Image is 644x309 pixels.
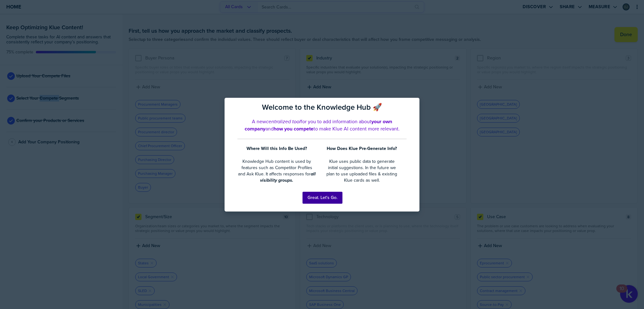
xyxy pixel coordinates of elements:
span: for you to add information about [301,118,371,125]
span: Knowledge Hub content is used by features such as Competitor Profiles and Ask Klue. It affects re... [238,158,314,177]
em: all visibility groups. [260,171,317,184]
button: Close [410,102,414,109]
p: Klue uses public data to generate initial suggestions. In the future we plan to use uploaded file... [324,158,400,184]
h2: Welcome to the Knowledge Hub 🚀 [237,103,407,112]
strong: Where Will this Info Be Used? [247,145,307,152]
em: centralized tool [266,118,301,125]
span: and [265,125,274,132]
strong: how you compete [274,125,314,132]
span: A new [252,118,266,125]
span: to make Klue AI content more relevant. [314,125,400,132]
button: Great. Let's Go. [303,192,342,204]
strong: your own company [245,118,394,132]
strong: How Does Klue Pre-Generate Info? [327,145,397,152]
